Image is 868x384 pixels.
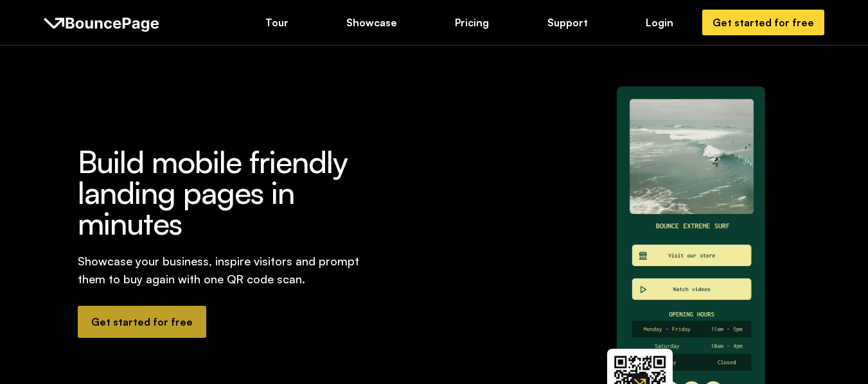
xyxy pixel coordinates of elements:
a: Showcase [337,11,406,34]
h1: Build mobile friendly landing pages in minutes [78,146,382,238]
a: Tour [256,11,297,34]
div: Get started for free [91,315,193,329]
a: Login [637,11,682,34]
div: Support [547,15,588,29]
div: Pricing [455,15,489,29]
a: Support [538,11,597,34]
a: Get started for free [702,10,824,35]
div: Get started for free [713,15,814,29]
div: Showcase your business, inspire visitors and prompt them to buy again with one QR code scan. [78,252,382,288]
a: Pricing [446,11,498,34]
a: Get started for free [78,306,206,338]
div: Tour [265,15,288,29]
div: Showcase [346,15,397,29]
div: Login [646,15,673,29]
